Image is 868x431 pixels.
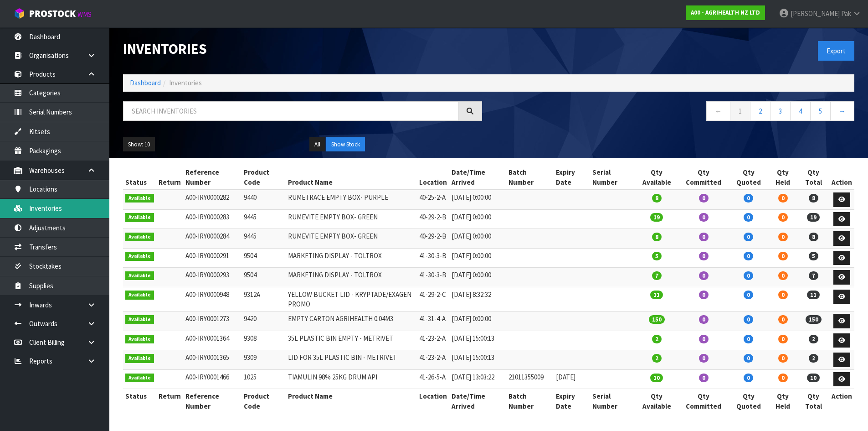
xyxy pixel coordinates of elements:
th: Qty Total [797,389,829,413]
span: 0 [699,354,709,363]
th: Product Name [286,165,417,190]
a: 2 [750,101,770,121]
td: RUMETRACE EMPTY BOX- PURPLE [286,190,417,209]
th: Location [417,389,449,413]
span: Available [125,374,154,383]
span: 0 [778,291,788,299]
span: Available [125,213,154,222]
th: Reference Number [183,389,242,413]
span: Available [125,252,154,261]
span: 2 [652,354,662,363]
th: Expiry Date [554,165,591,190]
a: → [830,101,854,121]
td: [DATE] 15:00:13 [449,350,507,370]
span: Available [125,291,154,300]
span: 8 [652,194,662,203]
span: 19 [807,213,820,222]
span: 0 [744,271,753,280]
td: [DATE] 0:00:00 [449,248,507,268]
span: 0 [699,213,709,222]
th: Batch Number [506,165,553,190]
td: 9420 [241,312,285,331]
span: 8 [809,233,818,241]
span: 0 [699,335,709,343]
th: Qty Available [635,165,678,190]
span: 150 [806,315,822,324]
span: [DATE] [556,373,575,381]
span: 0 [778,252,788,260]
span: 150 [649,315,665,324]
td: LID FOR 35L PLASTIC BIN - METRIVET [286,350,417,370]
button: Export [818,41,854,61]
span: 0 [699,194,709,203]
td: RUMEVITE EMPTY BOX- GREEN [286,209,417,229]
small: WMS [77,10,92,19]
td: 41-30-3-B [417,268,449,287]
span: Pak [841,9,851,18]
span: [PERSON_NAME] [791,9,840,18]
th: Product Name [286,389,417,413]
span: Available [125,194,154,203]
td: 41-31-4-A [417,312,449,331]
td: A00-IRY0000283 [183,209,242,229]
td: A00-IRY0000291 [183,248,242,268]
span: Available [125,354,154,363]
td: [DATE] 0:00:00 [449,229,507,249]
td: [DATE] 8:32:32 [449,287,507,312]
td: [DATE] 13:03:22 [449,369,507,389]
th: Expiry Date [554,389,591,413]
td: 21011355009 [506,369,553,389]
td: 41-26-5-A [417,369,449,389]
a: Dashboard [130,78,161,87]
td: 9312A [241,287,285,312]
td: 1025 [241,369,285,389]
span: Available [125,315,154,324]
td: 9445 [241,229,285,249]
img: cube-alt.png [14,8,25,19]
th: Serial Number [590,165,635,190]
a: A00 - AGRIHEALTH NZ LTD [686,5,765,20]
td: 9445 [241,209,285,229]
a: 3 [770,101,791,121]
td: TIAMULIN 98% 25KG DRUM API [286,369,417,389]
td: EMPTY CARTON AGRIHEALTH 0.04M3 [286,312,417,331]
td: A00-IRY0001365 [183,350,242,370]
span: 0 [699,374,709,382]
th: Product Code [241,389,285,413]
th: Qty Quoted [729,389,768,413]
span: 0 [699,315,709,324]
span: 0 [744,233,753,241]
span: 2 [809,335,818,343]
span: Available [125,233,154,242]
th: Date/Time Arrived [449,165,507,190]
th: Qty Quoted [729,165,768,190]
td: [DATE] 0:00:00 [449,209,507,229]
span: 5 [652,252,662,260]
th: Serial Number [590,389,635,413]
span: 8 [652,233,662,241]
td: 41-23-2-A [417,350,449,370]
span: 0 [778,315,788,324]
a: 4 [790,101,811,121]
th: Status [123,389,156,413]
span: 0 [744,315,753,324]
span: 0 [744,252,753,260]
th: Qty Available [635,389,678,413]
h1: Inventories [123,41,482,57]
nav: Page navigation [496,101,855,124]
td: [DATE] 15:00:13 [449,331,507,350]
td: 9440 [241,190,285,209]
span: 0 [699,233,709,241]
td: 40-25-2-A [417,190,449,209]
th: Qty Committed [678,389,729,413]
td: 9504 [241,248,285,268]
span: 7 [809,271,818,280]
th: Date/Time Arrived [449,389,507,413]
span: 0 [744,354,753,363]
td: 40-29-2-B [417,209,449,229]
th: Qty Committed [678,165,729,190]
td: A00-IRY0000293 [183,268,242,287]
th: Qty Held [768,389,797,413]
span: 2 [652,335,662,343]
strong: A00 - AGRIHEALTH NZ LTD [691,9,760,16]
